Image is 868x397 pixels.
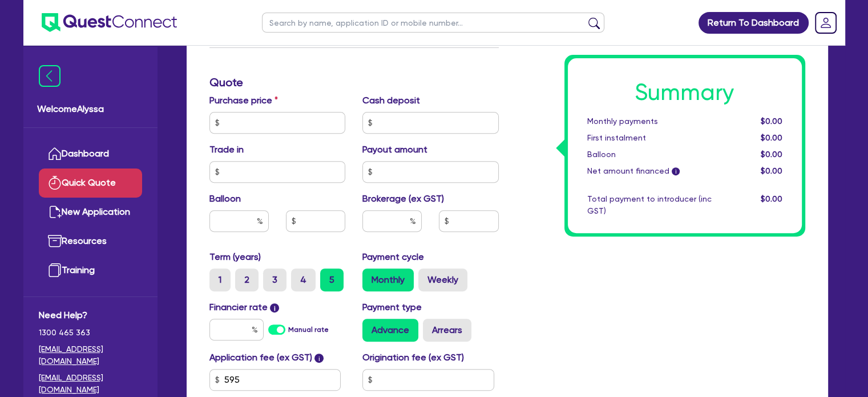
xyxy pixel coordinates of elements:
[39,256,142,285] a: Training
[209,351,312,364] label: Application fee (ex GST)
[418,268,467,291] label: Weekly
[209,94,278,107] label: Purchase price
[39,227,142,256] a: Resources
[699,12,809,34] a: Return To Dashboard
[587,79,782,106] h1: Summary
[579,149,720,161] div: Balloon
[39,308,142,322] span: Need Help?
[263,268,286,291] label: 3
[579,165,720,177] div: Net amount financed
[39,169,142,198] a: Quick Quote
[579,115,720,127] div: Monthly payments
[39,327,142,339] span: 1300 465 363
[39,372,142,396] a: [EMAIL_ADDRESS][DOMAIN_NAME]
[209,250,261,264] label: Term (years)
[362,94,420,107] label: Cash deposit
[760,194,782,203] span: $0.00
[760,150,782,159] span: $0.00
[760,133,782,142] span: $0.00
[320,268,344,291] label: 5
[37,102,144,116] span: Welcome Alyssa
[362,250,424,264] label: Payment cycle
[48,234,62,248] img: resources
[39,65,60,87] img: icon-menu-close
[811,8,841,38] a: Dropdown toggle
[288,324,329,335] label: Manual rate
[362,300,422,314] label: Payment type
[39,139,142,169] a: Dashboard
[209,75,499,89] h3: Quote
[42,13,177,32] img: quest-connect-logo-blue
[362,268,414,291] label: Monthly
[579,132,720,144] div: First instalment
[314,354,324,363] span: i
[48,176,62,190] img: quick-quote
[362,143,427,157] label: Payout amount
[362,351,464,364] label: Origination fee (ex GST)
[579,193,720,217] div: Total payment to introducer (inc GST)
[209,268,231,291] label: 1
[39,198,142,227] a: New Application
[48,263,62,277] img: training
[362,319,418,342] label: Advance
[291,268,316,291] label: 4
[760,117,782,126] span: $0.00
[48,205,62,219] img: new-application
[672,168,680,176] span: i
[209,300,280,314] label: Financier rate
[209,143,244,157] label: Trade in
[423,319,471,342] label: Arrears
[209,192,241,206] label: Balloon
[362,192,444,206] label: Brokerage (ex GST)
[262,13,604,33] input: Search by name, application ID or mobile number...
[760,166,782,175] span: $0.00
[39,343,142,367] a: [EMAIL_ADDRESS][DOMAIN_NAME]
[270,303,279,312] span: i
[235,268,259,291] label: 2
